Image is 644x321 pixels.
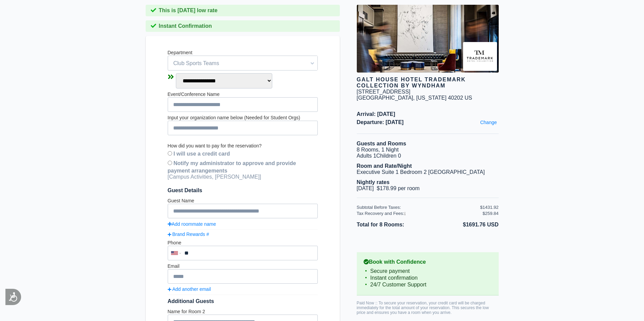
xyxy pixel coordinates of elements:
b: Room and Rate/Night [357,163,412,169]
span: Guest Details [168,187,318,194]
img: Brand logo for Galt House Hotel Trademark Collection by Wyndham [463,42,497,71]
span: Arrival: [DATE] [357,111,499,117]
span: US [465,95,472,101]
span: Club Sports Teams [168,58,317,69]
span: 40202 [448,95,463,101]
div: Instant Confirmation [146,20,340,32]
a: Change [478,118,498,127]
div: $259.84 [483,211,499,216]
li: Secure payment [364,268,492,275]
label: Name for Room 2 [168,309,205,314]
label: Email [168,263,180,269]
div: Additional Guests [168,298,318,304]
li: Total for 8 Rooms: [357,220,428,229]
label: Phone [168,240,181,245]
img: hotel image [357,5,499,73]
div: [STREET_ADDRESS] [357,89,410,95]
a: Add another email [168,286,318,292]
b: Guests and Rooms [357,141,406,146]
span: [US_STATE] [416,95,446,101]
span: Departure: [DATE] [357,119,499,125]
div: $1431.92 [480,205,498,210]
span: [GEOGRAPHIC_DATA], [357,95,415,101]
div: Galt House Hotel Trademark Collection by Wyndham [357,77,499,89]
b: I will use a credit card [173,151,230,157]
span: Paid Now :: To secure your reservation, your credit card will be charged immediately for the tota... [357,301,489,315]
label: Guest Name [168,198,195,203]
a: Brand Rewards # [168,232,318,237]
label: Event/Conference Name [168,92,220,97]
label: How did you want to pay for the reservation? [168,143,262,148]
li: Executive Suite 1 Bedroom 2 [GEOGRAPHIC_DATA] [357,169,499,175]
li: Instant confirmation [364,275,492,281]
div: Tax Recovery and Fees: [357,211,480,216]
b: Book with Confidence [364,259,492,265]
span: [DATE] $178.99 per room [357,185,420,191]
span: Children 0 [376,153,401,159]
label: Input your organization name below (Needed for Student Orgs) [168,115,300,120]
b: Notify my administrator to approve and provide payment arrangements [168,160,296,174]
iframe: Drift Widget Chat Controller [610,287,636,313]
label: Department [168,50,192,55]
div: [Campus Activities, [PERSON_NAME]] [168,158,318,180]
li: Adults 1 [357,153,499,159]
li: 8 Rooms, 1 Night [357,147,499,153]
li: $1691.76 USD [428,220,499,229]
a: Add roommate name [168,221,216,227]
div: United States: +1 [168,246,183,260]
li: 24/7 Customer Support [364,281,492,288]
div: Subtotal Before Taxes: [357,205,480,210]
b: Nightly rates [357,179,390,185]
div: This is [DATE] low rate [146,5,340,16]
